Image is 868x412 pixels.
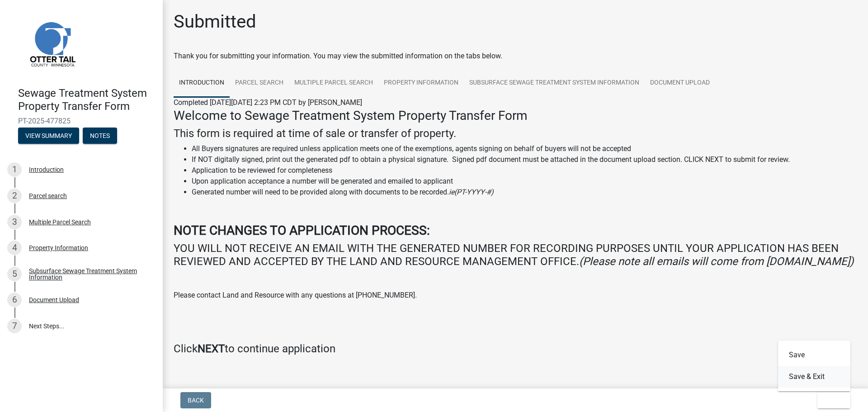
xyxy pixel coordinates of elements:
[7,241,22,255] div: 4
[378,69,464,98] a: Property Information
[192,154,857,165] li: If NOT digitally signed, print out the generated pdf to obtain a physical signature. Signed pdf d...
[645,69,715,98] a: Document Upload
[817,392,850,408] button: Exit
[174,290,857,301] p: Please contact Land and Resource with any questions at [PHONE_NUMBER].
[174,108,857,123] h3: Welcome to Sewage Treatment System Property Transfer Form
[188,397,204,404] span: Back
[174,242,857,268] h4: YOU WILL NOT RECEIVE AN EMAIL WITH THE GENERATED NUMBER FOR RECORDING PURPOSES UNTIL YOUR APPLICA...
[174,342,857,355] h4: Click to continue application
[83,133,117,140] wm-modal-confirm: Notes
[29,297,79,303] div: Document Upload
[174,98,362,107] span: Completed [DATE][DATE] 2:23 PM CDT by [PERSON_NAME]
[18,133,79,140] wm-modal-confirm: Summary
[198,342,225,355] strong: NEXT
[83,128,117,144] button: Notes
[7,267,22,281] div: 5
[18,9,86,77] img: Otter Tail County, Minnesota
[174,127,857,140] h4: This form is required at time of sale or transfer of property.
[29,193,67,199] div: Parcel search
[778,341,850,391] div: Exit
[174,11,256,33] h1: Submitted
[18,87,156,113] h4: Sewage Treatment System Property Transfer Form
[464,69,645,98] a: Subsurface Sewage Treatment System Information
[825,397,838,404] span: Exit
[29,268,148,280] div: Subsurface Sewage Treatment System Information
[192,176,857,187] li: Upon application acceptance a number will be generated and emailed to applicant
[174,51,857,62] div: Thank you for submitting your information. You may view the submitted information on the tabs below.
[192,143,857,154] li: All Buyers signatures are required unless application meets one of the exemptions, agents signing...
[192,165,857,176] li: Application to be reviewed for completeness
[29,166,64,173] div: Introduction
[449,188,494,196] i: ie(PT-YYYY-#)
[778,366,850,388] button: Save & Exit
[7,189,22,203] div: 2
[289,69,378,98] a: Multiple Parcel Search
[230,69,289,98] a: Parcel search
[18,128,79,144] button: View Summary
[7,215,22,229] div: 3
[29,219,91,225] div: Multiple Parcel Search
[174,69,230,98] a: Introduction
[778,344,850,366] button: Save
[174,223,430,238] strong: NOTE CHANGES TO APPLICATION PROCESS:
[7,293,22,307] div: 6
[579,255,854,268] i: (Please note all emails will come from [DOMAIN_NAME])
[192,187,857,198] li: Generated number will need to be provided along with documents to be recorded.
[7,162,22,177] div: 1
[29,245,88,251] div: Property Information
[18,117,145,125] span: PT-2025-477825
[180,392,211,408] button: Back
[7,319,22,333] div: 7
